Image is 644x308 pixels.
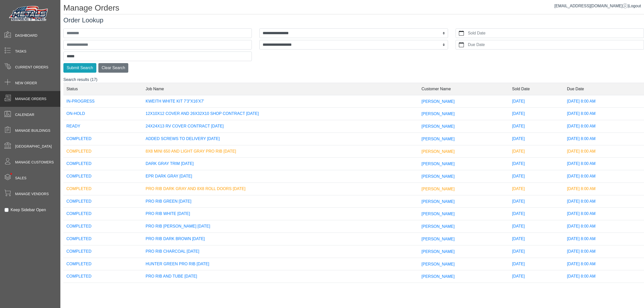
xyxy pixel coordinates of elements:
td: [DATE] [509,170,564,183]
td: [DATE] 8:00 AM [564,270,644,283]
td: PRO RIB [PERSON_NAME] [DATE] [143,220,419,233]
td: [DATE] 8:00 AM [564,120,644,133]
td: COMPLETED [63,133,143,145]
button: Submit Search [63,63,96,73]
span: [PERSON_NAME] [422,149,455,153]
td: [DATE] 8:00 AM [564,245,644,258]
span: [PERSON_NAME] [422,237,455,241]
label: Due Date [467,40,644,49]
td: [DATE] 8:00 AM [564,208,644,220]
td: [DATE] [509,183,564,195]
span: [GEOGRAPHIC_DATA] [15,144,52,149]
td: COMPLETED [63,145,143,158]
td: Due Date [564,83,644,95]
svg: calendar [459,42,464,47]
td: Job Name [143,83,419,95]
span: Manage Customers [15,160,54,165]
span: Calendar [15,112,34,117]
img: Metals Direct Inc Logo [8,5,50,23]
td: [DATE] 8:00 AM [564,195,644,208]
td: ON-HOLD [63,108,143,120]
label: Sold Date [467,29,644,38]
td: [DATE] [509,145,564,158]
span: Logout [629,4,641,8]
div: Search results (17) [63,77,644,284]
td: [DATE] 8:00 AM [564,158,644,170]
td: PRO RIB AND TUBE [DATE] [143,270,419,283]
button: calendar [456,29,467,38]
span: [PERSON_NAME] [422,99,455,103]
td: [DATE] 8:00 AM [564,183,644,195]
td: HUNTER GREEN PRO RIB [DATE] [143,258,419,270]
h3: Order Lookup [63,16,644,24]
span: [PERSON_NAME] [422,124,455,128]
span: [PERSON_NAME] [422,174,455,179]
td: Customer Name [419,83,509,95]
span: Manage Orders [15,96,46,102]
td: COMPLETED [63,270,143,283]
td: READY [63,120,143,133]
button: Clear Search [98,63,128,73]
td: [DATE] 8:00 AM [564,233,644,245]
td: 8X8 MINI 650 AND LIGHT GRAY PRO RIB [DATE] [143,145,419,158]
td: KWEITH WHITE KIT 7'3"X16'X7' [143,95,419,108]
td: [DATE] 8:00 AM [564,108,644,120]
td: [DATE] 8:00 AM [564,133,644,145]
td: Sold Date [509,83,564,95]
td: IN-PROGRESS [63,95,143,108]
td: COMPLETED [63,283,143,295]
span: Manage Buildings [15,128,50,133]
td: COMPLETED [63,170,143,183]
td: ADDED SCREWS TO DELIVERY [DATE] [143,133,419,145]
td: [DATE] 8:00 AM [564,258,644,270]
td: PRO RIB DARK BROWN [DATE] [143,233,419,245]
span: [PERSON_NAME] [422,262,455,266]
td: COMPLETED [63,258,143,270]
span: [PERSON_NAME] [422,274,455,279]
span: [PERSON_NAME] [422,187,455,191]
a: [EMAIL_ADDRESS][DOMAIN_NAME] [554,4,628,8]
td: [DATE] [509,233,564,245]
span: • [5,166,18,182]
td: 12X10X12 COVER AND 26X32X10 SHOP CONTRACT [DATE] [143,108,419,120]
td: [DATE] 8:00 AM [564,170,644,183]
svg: calendar [459,31,464,36]
span: Dashboard [15,33,37,38]
span: [PERSON_NAME] [422,199,455,203]
td: DARK GRAY TRIM [DATE] [143,158,419,170]
td: PRO RIB CHARCOAL [DATE] [143,245,419,258]
td: [DATE] [509,95,564,108]
td: [DATE] [509,245,564,258]
td: Status [63,83,143,95]
span: Tasks [15,49,26,54]
td: COMPLETED [63,245,143,258]
td: COMPLETED [63,220,143,233]
td: COMPLETED [63,233,143,245]
td: [DATE] [509,133,564,145]
td: COMPLETED [63,208,143,220]
td: [DATE] [509,208,564,220]
td: [DATE] 8:00 AM [564,283,644,295]
label: Keep Sidebar Open [11,207,46,213]
span: [PERSON_NAME] [422,212,455,216]
button: calendar [456,40,467,49]
td: COMPLETED [63,195,143,208]
td: [DATE] [509,108,564,120]
td: [DATE] 8:00 AM [564,145,644,158]
td: PRO LOC DARK GRAY [DATE] [143,283,419,295]
span: Manage Vendors [15,191,49,197]
div: | [554,3,641,9]
span: [PERSON_NAME] [422,224,455,229]
td: PRO RIB DARK GRAY AND 8X8 ROLL DOORS [DATE] [143,183,419,195]
td: [DATE] 8:00 AM [564,95,644,108]
span: New Order [15,80,37,86]
span: [PERSON_NAME] [422,162,455,166]
td: [DATE] [509,258,564,270]
td: [DATE] 8:00 AM [564,220,644,233]
td: [DATE] [509,220,564,233]
td: COMPLETED [63,158,143,170]
td: 24X24X13 RV COVER CONTRACT [DATE] [143,120,419,133]
td: COMPLETED [63,183,143,195]
td: EPR DARK GRAY [DATE] [143,170,419,183]
td: PRO RIB WHITE [DATE] [143,208,419,220]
